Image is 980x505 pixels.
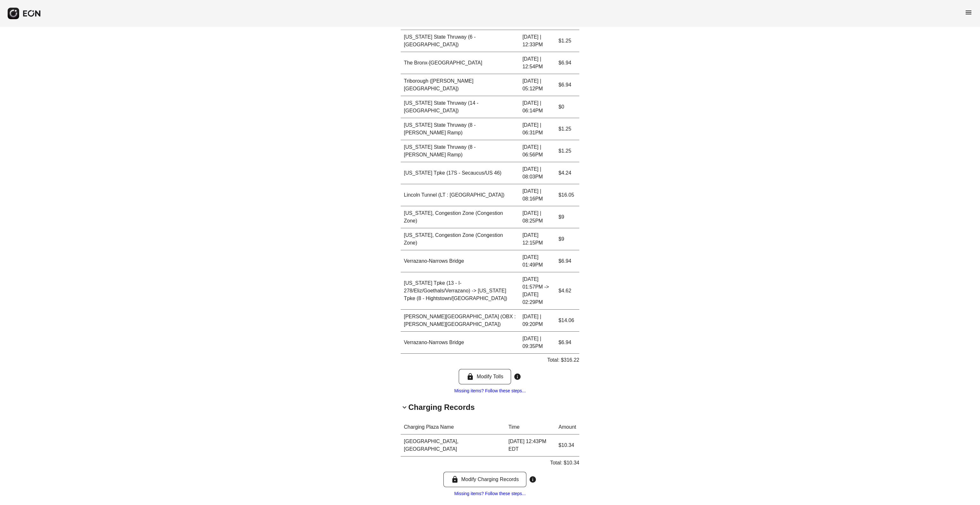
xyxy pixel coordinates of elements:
td: [US_STATE] State Thruway (6 - [GEOGRAPHIC_DATA]) [401,30,519,52]
td: $6.94 [555,74,579,96]
td: $16.05 [555,184,579,206]
td: $6.94 [555,250,579,272]
td: [DATE] | 08:03PM [519,162,555,184]
th: Time [505,420,555,434]
td: [DATE] | 09:20PM [519,310,555,332]
td: [US_STATE] State Thruway (14 - [GEOGRAPHIC_DATA]) [401,96,519,118]
span: keyboard_arrow_down [401,403,408,411]
td: [DATE] 01:49PM [519,250,555,272]
td: [DATE] | 12:54PM [519,52,555,74]
td: The Bronx-[GEOGRAPHIC_DATA] [401,52,519,74]
td: $9 [555,206,579,228]
span: menu [965,9,972,16]
th: Charging Plaza Name [401,420,505,434]
td: [US_STATE] State Thruway (8 - [PERSON_NAME] Ramp) [401,118,519,140]
td: [US_STATE] Tpke (17S - Secaucus/US 46) [401,162,519,184]
a: Missing items? Follow these steps... [454,491,526,496]
td: $9 [555,228,579,250]
td: [DATE] 12:15PM [519,228,555,250]
td: [DATE] | 06:56PM [519,140,555,162]
td: [DATE] | 06:31PM [519,118,555,140]
td: [PERSON_NAME][GEOGRAPHIC_DATA] (OBX : [PERSON_NAME][GEOGRAPHIC_DATA]) [401,310,519,332]
td: $6.94 [555,52,579,74]
span: info [529,476,537,483]
h2: Charging Records [408,402,475,412]
td: $4.62 [555,272,579,310]
td: [GEOGRAPHIC_DATA], [GEOGRAPHIC_DATA] [401,434,505,456]
td: Triborough ([PERSON_NAME][GEOGRAPHIC_DATA]) [401,74,519,96]
td: Verrazano-Narrows Bridge [401,250,519,272]
td: $6.94 [555,332,579,354]
td: [DATE] | 08:16PM [519,184,555,206]
td: [US_STATE] Tpke (13 - I-278/Eliz/Goethals/Verrazano) -> [US_STATE] Tpke (8 - Hightstown/[GEOGRAPH... [401,272,519,310]
span: lock [466,373,474,381]
td: [US_STATE], Congestion Zone (Congestion Zone) [401,228,519,250]
td: [DATE] 12:43PM EDT [505,434,555,456]
td: [DATE] | 12:33PM [519,30,555,52]
p: Total: $10.34 [550,459,579,467]
button: Modify Tolls [459,369,511,384]
td: $14.06 [555,310,579,332]
th: Amount [555,420,579,434]
td: [DATE] | 06:14PM [519,96,555,118]
td: Lincoln Tunnel (LT : [GEOGRAPHIC_DATA]) [401,184,519,206]
td: [DATE] | 05:12PM [519,74,555,96]
td: $1.25 [555,140,579,162]
a: Missing items? Follow these steps... [454,388,526,393]
td: $0 [555,96,579,118]
td: [DATE] | 08:25PM [519,206,555,228]
td: Verrazano-Narrows Bridge [401,332,519,354]
span: lock [451,476,459,483]
td: $1.25 [555,118,579,140]
td: [DATE] | 09:35PM [519,332,555,354]
p: Total: $316.22 [547,356,579,364]
td: [DATE] 01:57PM -> [DATE] 02:29PM [519,272,555,310]
td: $10.34 [555,434,579,456]
td: [US_STATE], Congestion Zone (Congestion Zone) [401,206,519,228]
td: $1.25 [555,30,579,52]
td: [US_STATE] State Thruway (8 - [PERSON_NAME] Ramp) [401,140,519,162]
button: Modify Charging Records [443,472,527,487]
td: $4.24 [555,162,579,184]
span: info [514,373,521,381]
